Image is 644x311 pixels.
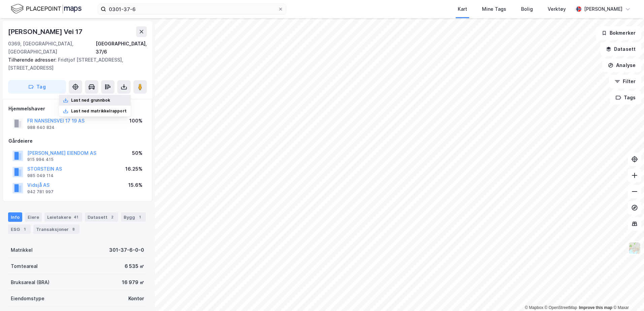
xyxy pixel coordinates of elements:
div: [PERSON_NAME] Vei 17 [8,26,84,37]
div: Kontor [128,295,144,303]
button: Datasett [600,42,641,56]
a: Improve this map [579,305,612,310]
div: Info [8,212,22,222]
div: Last ned grunnbok [71,98,110,103]
iframe: Chat Widget [610,279,644,311]
div: 16 979 ㎡ [122,278,144,286]
div: 1 [21,226,28,233]
div: [GEOGRAPHIC_DATA], 37/6 [96,40,147,56]
div: Tomteareal [11,262,38,270]
div: 915 994 415 [27,157,54,162]
div: Datasett [85,212,118,222]
div: Bygg [121,212,146,222]
div: Bruksareal (BRA) [11,278,50,286]
div: 988 640 824 [27,125,55,130]
div: Bolig [521,5,533,13]
div: Matrikkel [11,246,33,254]
img: logo.f888ab2527a4732fd821a326f86c7f29.svg [11,3,82,15]
div: 15.6% [128,181,142,189]
div: 985 049 114 [27,173,54,178]
div: Fridtjof [STREET_ADDRESS], [STREET_ADDRESS] [8,56,141,72]
div: 100% [129,117,142,125]
div: ESG [8,224,31,234]
div: Hjemmelshaver [8,105,147,113]
div: 41 [72,214,79,220]
div: Last ned matrikkelrapport [71,108,127,114]
div: 6 535 ㎡ [125,262,144,270]
div: Verktøy [548,5,566,13]
div: 50% [132,149,142,157]
div: 942 781 997 [27,189,54,195]
span: Tilhørende adresser: [8,57,58,63]
button: Tag [8,80,66,94]
button: Analyse [602,59,641,72]
div: Mine Tags [482,5,506,13]
div: Eiendomstype [11,295,44,303]
div: Gårdeiere [8,137,147,145]
div: 8 [70,226,77,233]
a: Mapbox [525,305,543,310]
div: 1 [136,214,143,220]
button: Filter [609,75,641,88]
div: Leietakere [44,212,82,222]
div: 0369, [GEOGRAPHIC_DATA], [GEOGRAPHIC_DATA] [8,40,96,56]
img: Z [628,242,641,254]
div: Kart [458,5,467,13]
div: [PERSON_NAME] [584,5,622,13]
div: 16.25% [125,165,142,173]
div: Transaksjoner [33,224,79,234]
input: Søk på adresse, matrikkel, gårdeiere, leietakere eller personer [106,4,278,14]
a: OpenStreetMap [545,305,577,310]
button: Tags [610,91,641,104]
div: 301-37-6-0-0 [109,246,144,254]
button: Bokmerker [596,26,641,40]
div: Eiere [25,212,42,222]
div: 2 [109,214,116,220]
